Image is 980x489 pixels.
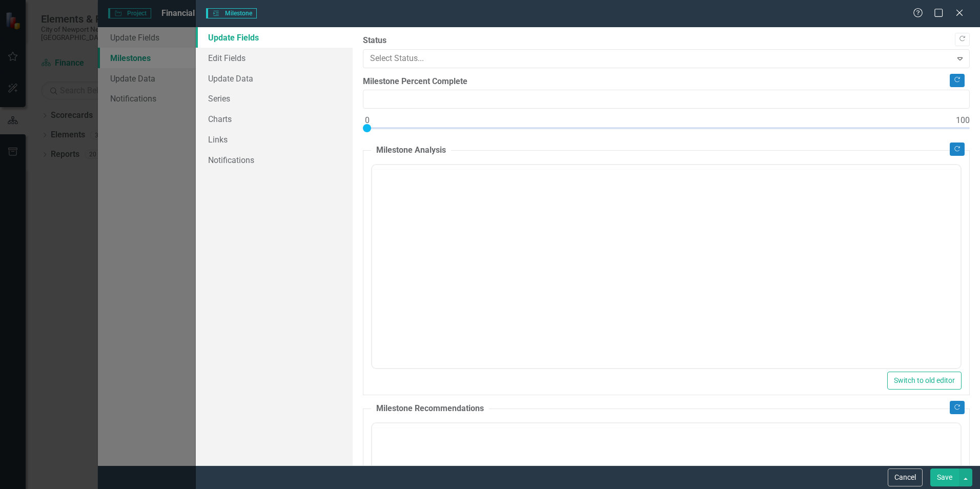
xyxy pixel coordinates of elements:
[887,372,962,390] button: Switch to old editor
[372,169,961,368] iframe: Rich Text Area
[363,35,970,47] label: Status
[196,109,353,129] a: Charts
[206,8,256,18] span: Milestone
[363,76,970,88] label: Milestone Percent Complete
[196,27,353,48] a: Update Fields
[371,403,489,415] legend: Milestone Recommendations
[196,88,353,109] a: Series
[930,468,959,486] button: Save
[196,48,353,68] a: Edit Fields
[196,68,353,89] a: Update Data
[196,150,353,170] a: Notifications
[371,145,451,156] legend: Milestone Analysis
[888,468,923,486] button: Cancel
[196,129,353,150] a: Links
